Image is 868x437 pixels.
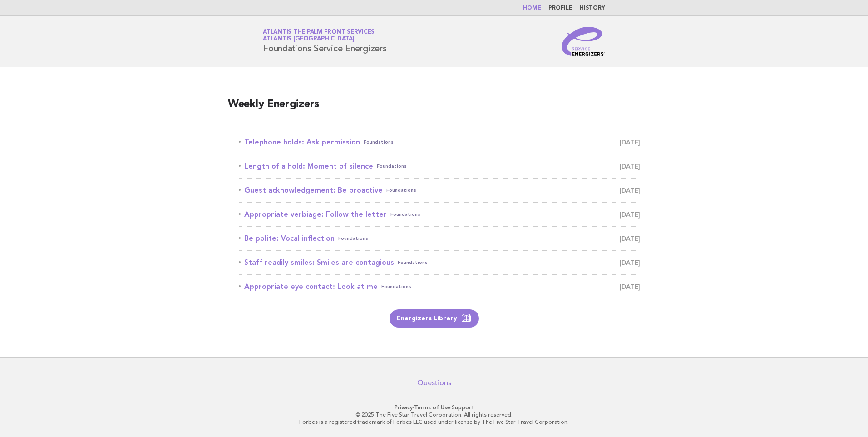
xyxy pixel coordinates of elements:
[239,160,640,173] a: Length of a hold: Moment of silenceFoundations [DATE]
[620,184,640,197] span: [DATE]
[620,280,640,293] span: [DATE]
[239,280,640,293] a: Appropriate eye contact: Look at meFoundations [DATE]
[364,136,394,149] span: Foundations
[239,208,640,221] a: Appropriate verbiage: Follow the letterFoundations [DATE]
[620,136,640,149] span: [DATE]
[263,29,375,42] a: Atlantis The Palm Front ServicesAtlantis [GEOGRAPHIC_DATA]
[580,5,605,11] a: History
[263,36,355,42] span: Atlantis [GEOGRAPHIC_DATA]
[338,232,368,245] span: Foundations
[156,411,712,418] p: © 2025 The Five Star Travel Corporation. All rights reserved.
[156,418,712,426] p: Forbes is a registered trademark of Forbes LLC used under license by The Five Star Travel Corpora...
[562,27,605,56] img: Service Energizers
[390,208,420,221] span: Foundations
[386,184,416,197] span: Foundations
[620,256,640,269] span: [DATE]
[377,160,407,173] span: Foundations
[414,404,450,411] a: Terms of Use
[395,404,413,411] a: Privacy
[620,232,640,245] span: [DATE]
[620,208,640,221] span: [DATE]
[381,280,411,293] span: Foundations
[398,256,428,269] span: Foundations
[228,97,640,119] h2: Weekly Energizers
[156,404,712,411] p: · ·
[548,5,572,11] a: Profile
[239,184,640,197] a: Guest acknowledgement: Be proactiveFoundations [DATE]
[239,232,640,245] a: Be polite: Vocal inflectionFoundations [DATE]
[620,160,640,173] span: [DATE]
[239,256,640,269] a: Staff readily smiles: Smiles are contagiousFoundations [DATE]
[523,5,541,11] a: Home
[452,404,474,411] a: Support
[417,378,451,387] a: Questions
[239,136,640,149] a: Telephone holds: Ask permissionFoundations [DATE]
[263,30,387,53] h1: Foundations Service Energizers
[390,309,479,328] a: Energizers Library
